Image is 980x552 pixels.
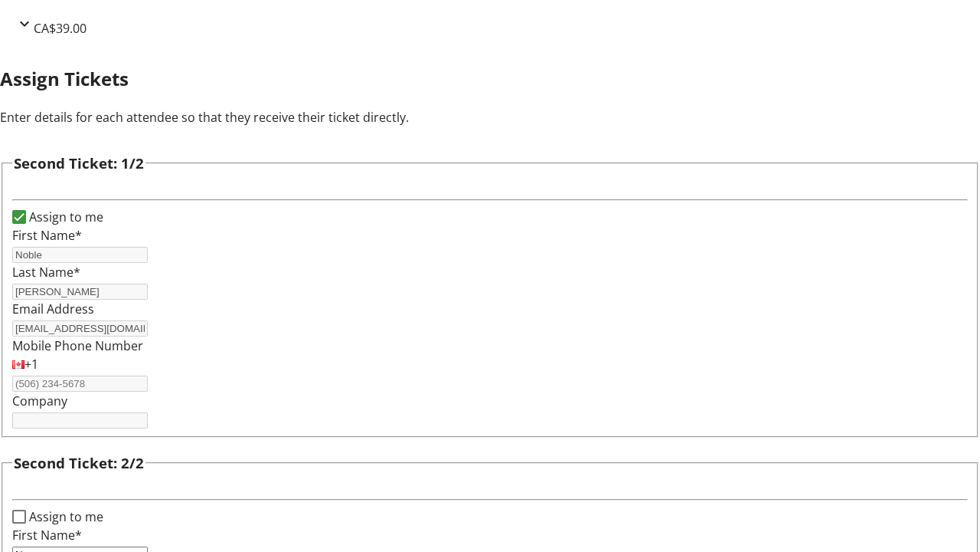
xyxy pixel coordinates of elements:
[14,153,144,174] h3: Second Ticket: 1/2
[12,376,148,392] input: (506) 234-5678
[12,527,82,544] label: First Name*
[12,264,80,281] label: Last Name*
[12,301,94,317] label: Email Address
[26,208,103,226] label: Assign to me
[34,20,87,37] span: CA$39.00
[12,393,67,409] label: Company
[26,508,103,526] label: Assign to me
[12,227,82,244] label: First Name*
[14,452,144,474] h3: Second Ticket: 2/2
[12,337,143,354] label: Mobile Phone Number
